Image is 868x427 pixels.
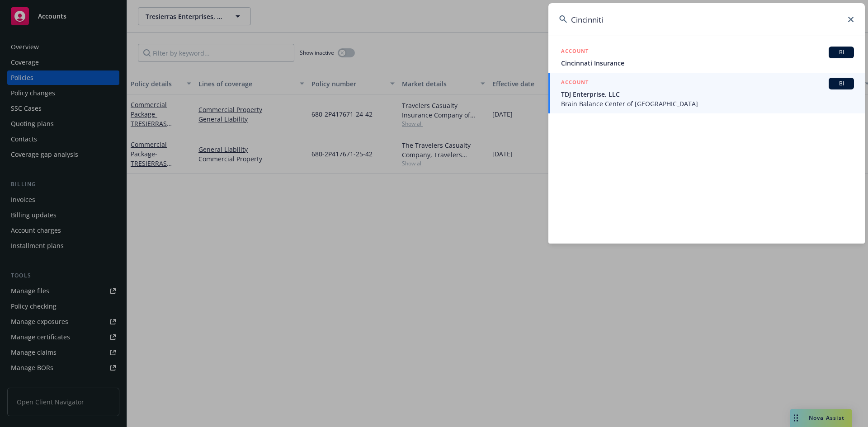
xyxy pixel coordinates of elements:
[561,89,854,99] span: TDJ Enterprise, LLC
[561,99,854,108] span: Brain Balance Center of [GEOGRAPHIC_DATA]
[548,3,865,36] input: Search...
[548,73,865,113] a: ACCOUNTBITDJ Enterprise, LLCBrain Balance Center of [GEOGRAPHIC_DATA]
[548,42,865,73] a: ACCOUNTBICincinnati Insurance
[832,48,850,56] span: BI
[561,78,589,89] h5: ACCOUNT
[832,80,850,88] span: BI
[561,47,589,57] h5: ACCOUNT
[561,58,854,68] span: Cincinnati Insurance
